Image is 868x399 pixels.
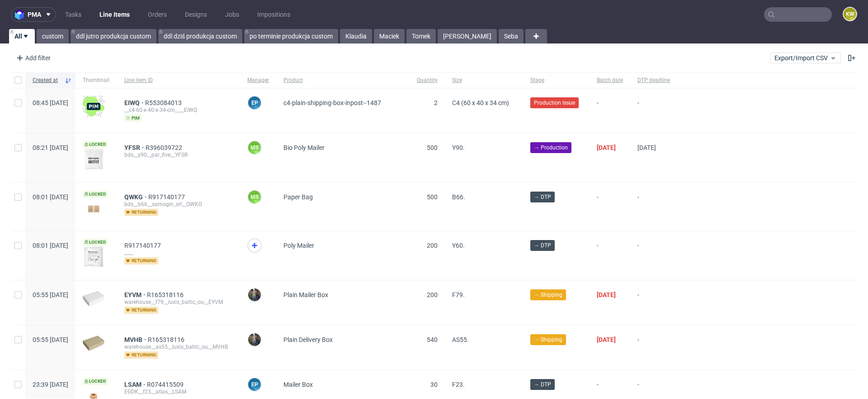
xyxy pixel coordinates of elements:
span: returning [124,209,158,216]
span: - [637,336,670,359]
span: 08:21 [DATE] [33,144,68,151]
div: Add filter [13,51,52,65]
span: pim [124,115,142,122]
a: custom [37,29,69,43]
span: Locked [83,141,108,148]
figcaption: KW [844,8,856,20]
span: Mailer Box [283,381,313,388]
a: All [9,29,35,43]
span: 08:01 [DATE] [33,242,68,249]
span: - [637,193,670,219]
span: Line item ID [124,77,233,84]
button: pma [11,7,56,22]
a: Klaudia [340,29,372,43]
span: Locked [83,378,108,385]
a: YFSR [124,144,146,151]
span: Y90. [452,144,465,151]
span: returning [124,351,158,359]
span: B66. [452,193,465,201]
a: R074415509 [147,381,185,388]
a: LSAM [124,381,147,388]
span: → DTP [534,193,551,201]
span: 08:01 [DATE] [33,193,68,201]
span: Y60. [452,242,465,249]
a: Maciek [374,29,405,43]
a: Designs [179,7,212,22]
span: 30 [430,381,438,388]
span: Manager [247,77,269,84]
span: Poly Mailer [283,242,314,249]
span: Bio Poly Mailer [283,144,325,151]
a: R917140177 [124,242,163,249]
span: F79. [452,291,465,298]
div: warehouse__as55__luxis_baltic_ou__MVHB [124,343,233,351]
a: [PERSON_NAME] [438,29,497,43]
span: - [637,291,670,314]
figcaption: EP [248,378,261,391]
a: ddl dziś produkcja custom [158,29,242,43]
span: Batch date [597,77,623,84]
a: Orders [142,7,172,22]
div: bds__b66__samogin_srl__QWKG [124,201,233,208]
img: data [83,201,104,216]
span: Paper Bag [283,193,313,201]
div: EGDK__f23__atlas__LSAM [124,388,233,395]
span: [DATE] [637,144,656,151]
span: 2 [434,99,438,106]
a: Seba [499,29,524,43]
a: R165318116 [148,336,186,343]
a: Impositions [252,7,296,22]
span: R553084013 [145,99,184,106]
span: DTP deadline [637,77,670,84]
div: ____ [124,249,233,256]
span: QWKG [124,193,148,201]
span: [DATE] [597,336,616,343]
span: - [597,242,623,269]
span: [DATE] [597,291,616,298]
span: → DTP [534,380,551,389]
img: plain-eco-white.f1cb12edca64b5eabf5f.png [83,291,104,306]
figcaption: EP [248,96,261,109]
span: AS55. [452,336,469,343]
a: EIWQ [124,99,145,106]
span: [DATE] [597,144,616,151]
span: c4-plain-shipping-box-inpost--1487 [283,99,381,106]
span: Locked [83,239,108,246]
span: - [637,242,670,269]
span: Created at [33,77,61,84]
span: 200 [427,242,438,249]
span: Production Issue [534,99,575,107]
a: Jobs [220,7,245,22]
img: version_two_editor_design [83,148,104,170]
span: returning [124,307,158,314]
span: Plain Mailer Box [283,291,328,298]
span: R396039722 [146,144,184,151]
a: R917140177 [148,193,187,201]
img: Maciej Sobola [248,333,261,346]
span: 540 [427,336,438,343]
span: Export/Import CSV [774,54,837,62]
span: 08:45 [DATE] [33,99,68,106]
span: → Shipping [534,291,562,299]
div: bds__y90__par_five__YFSR [124,151,233,159]
span: - [597,193,623,219]
span: 500 [427,144,438,151]
span: MVHB [124,336,148,343]
a: po terminie produkcja custom [244,29,338,43]
a: EYVM [124,291,147,298]
img: logo [15,10,28,20]
a: Tasks [60,7,87,22]
img: plain-eco.9b3ba858dad33fd82c36.png [83,336,104,351]
figcaption: MS [248,191,261,203]
div: warehouse__f79__luxis_baltic_ou__EYVM [124,298,233,306]
a: R165318116 [147,291,185,298]
a: Line Items [94,7,135,22]
span: Plain Delivery Box [283,336,333,343]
